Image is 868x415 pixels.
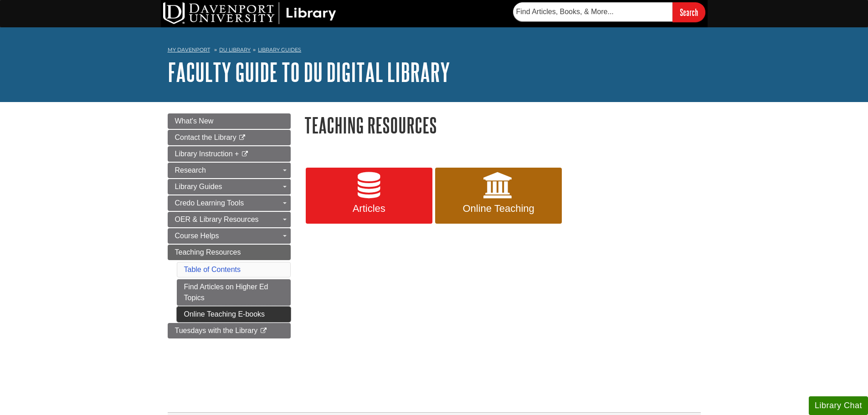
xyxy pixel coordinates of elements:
a: Course Helps [168,228,291,244]
span: Contact the Library [175,133,236,141]
i: This link opens in a new window [260,328,267,334]
a: What's New [168,113,291,129]
i: This link opens in a new window [241,151,249,157]
span: Tuesdays with the Library [175,327,258,334]
i: This link opens in a new window [238,135,246,141]
input: Find Articles, Books, & More... [513,2,673,21]
div: Guide Page Menu [168,113,291,338]
span: Teaching Resources [175,248,241,256]
a: Contact the Library [168,130,291,145]
a: Articles [306,168,432,224]
a: My Davenport [168,46,210,54]
img: DU Library [163,2,336,24]
h1: Teaching Resources [304,113,701,137]
a: Table of Contents [184,266,241,273]
a: Find Articles on Higher Ed Topics [177,279,291,306]
span: Library Instruction + [175,150,239,158]
a: OER & Library Resources [168,212,291,227]
span: What's New [175,117,214,125]
a: Teaching Resources [168,245,291,260]
span: Research [175,166,206,174]
span: Online Teaching [442,203,555,215]
a: DU Library [219,46,251,53]
a: Library Instruction + [168,146,291,162]
span: Library Guides [175,183,222,190]
a: Faculty Guide to DU Digital Library [168,58,450,86]
a: Credo Learning Tools [168,195,291,211]
span: OER & Library Resources [175,215,259,223]
input: Search [673,2,705,22]
a: Tuesdays with the Library [168,323,291,338]
a: Library Guides [258,46,301,53]
a: Library Guides [168,179,291,195]
span: Articles [313,203,426,215]
form: Searches DU Library's articles, books, and more [513,2,705,22]
nav: breadcrumb [168,44,701,58]
a: Online Teaching [435,168,562,224]
a: Research [168,163,291,178]
span: Course Helps [175,232,219,240]
span: Credo Learning Tools [175,199,244,207]
a: Online Teaching E-books [177,307,291,322]
button: Library Chat [809,396,868,415]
